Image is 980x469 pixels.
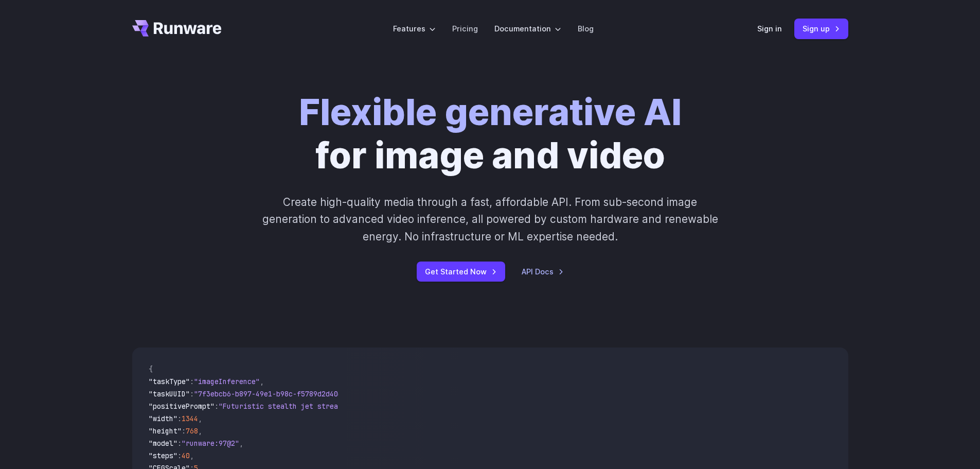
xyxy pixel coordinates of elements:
span: "steps" [149,451,177,460]
span: 768 [186,426,198,436]
span: "model" [149,439,177,448]
span: : [177,439,182,448]
span: "taskUUID" [149,389,190,398]
a: Sign in [757,23,782,34]
span: : [215,402,219,411]
span: 1344 [182,414,198,423]
span: "7f3ebcb6-b897-49e1-b98c-f5789d2d40d7" [194,389,350,398]
a: Blog [578,23,594,34]
span: 40 [182,451,190,460]
span: : [182,426,186,436]
span: "width" [149,414,177,423]
h1: for image and video [299,91,682,177]
span: , [239,439,243,448]
label: Features [393,23,436,34]
strong: Flexible generative AI [299,90,682,134]
a: Get Started Now [417,262,505,282]
a: Go to / [132,20,222,37]
span: , [198,426,202,436]
span: , [198,414,202,423]
a: API Docs [522,266,564,277]
span: : [190,377,194,386]
a: Pricing [452,23,478,34]
span: "taskType" [149,377,190,386]
label: Documentation [494,23,561,34]
span: , [190,451,194,460]
span: { [149,364,153,374]
span: "imageInference" [194,377,260,386]
p: Create high-quality media through a fast, affordable API. From sub-second image generation to adv... [261,194,719,245]
span: "height" [149,426,182,436]
span: "runware:97@2" [182,439,239,448]
span: : [177,451,182,460]
span: "positivePrompt" [149,402,215,411]
span: , [260,377,264,386]
span: : [190,389,194,398]
a: Sign up [794,19,848,39]
span: : [177,414,182,423]
span: "Futuristic stealth jet streaking through a neon-lit cityscape with glowing purple exhaust" [219,402,593,411]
